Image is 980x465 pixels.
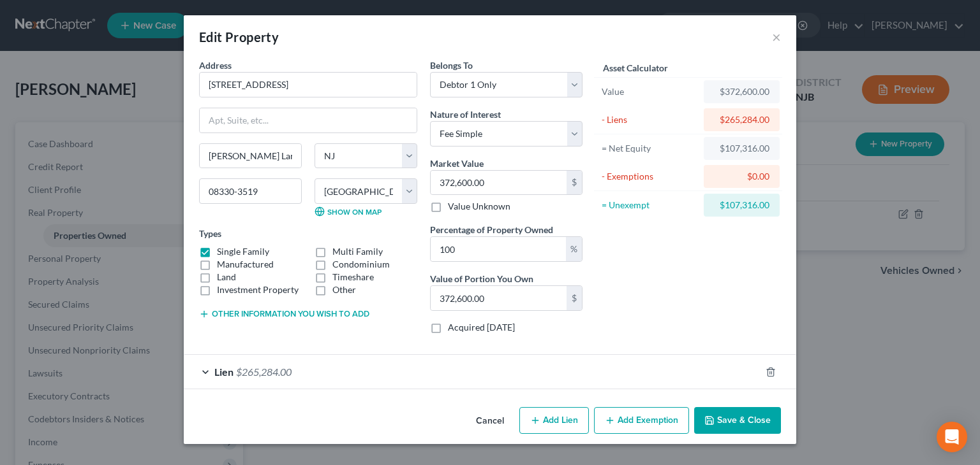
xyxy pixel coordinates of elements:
[332,271,374,283] label: Timeshare
[602,199,698,211] div: = Unexempt
[200,108,417,132] input: Apt, Suite, etc...
[594,407,689,434] button: Add Exemption
[430,157,484,170] label: Market Value
[714,199,769,211] div: $107,316.00
[603,61,668,75] label: Asset Calculator
[519,407,589,434] button: Add Lien
[199,178,302,204] input: Enter zip...
[714,113,769,126] div: $265,284.00
[332,258,390,271] label: Condominium
[217,283,299,296] label: Investment Property
[199,309,369,319] button: Other information you wish to add
[602,113,698,126] div: - Liens
[217,245,269,258] label: Single Family
[937,422,967,452] div: Open Intercom Messenger
[332,245,383,258] label: Multi Family
[236,366,292,378] span: $265,284.00
[566,237,582,261] div: %
[430,60,473,71] span: Belongs To
[431,237,566,261] input: 0.00
[200,144,301,168] input: Enter city...
[431,286,567,310] input: 0.00
[567,171,582,195] div: $
[430,272,533,285] label: Value of Portion You Own
[315,206,382,217] a: Show on Map
[602,85,698,98] div: Value
[602,170,698,183] div: - Exemptions
[466,408,514,434] button: Cancel
[431,171,567,195] input: 0.00
[430,108,501,121] label: Nature of Interest
[714,170,769,183] div: $0.00
[714,142,769,155] div: $107,316.00
[448,321,515,334] label: Acquired [DATE]
[199,227,221,240] label: Types
[694,407,781,434] button: Save & Close
[714,85,769,98] div: $372,600.00
[332,283,356,296] label: Other
[602,142,698,155] div: = Net Equity
[200,73,417,97] input: Enter address...
[772,29,781,45] button: ×
[430,223,553,236] label: Percentage of Property Owned
[217,258,274,271] label: Manufactured
[199,60,232,71] span: Address
[214,366,234,378] span: Lien
[567,286,582,310] div: $
[199,28,279,46] div: Edit Property
[217,271,236,283] label: Land
[448,200,510,213] label: Value Unknown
